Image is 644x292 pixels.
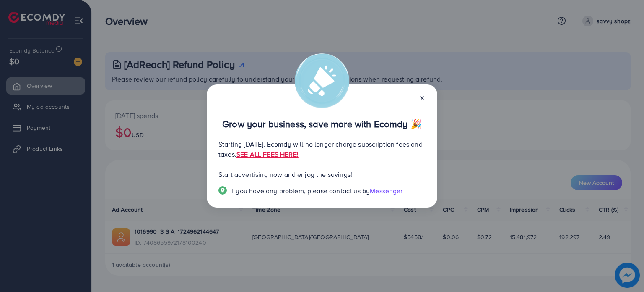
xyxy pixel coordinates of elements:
a: SEE ALL FEES HERE! [236,150,299,159]
p: Start advertising now and enjoy the savings! [218,169,426,179]
span: Messenger [370,186,402,195]
span: If you have any problem, please contact us by [230,186,370,195]
p: Starting [DATE], Ecomdy will no longer charge subscription fees and taxes. [218,139,426,159]
img: Popup guide [218,186,227,195]
p: Grow your business, save more with Ecomdy 🎉 [218,119,426,129]
img: alert [295,53,349,108]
